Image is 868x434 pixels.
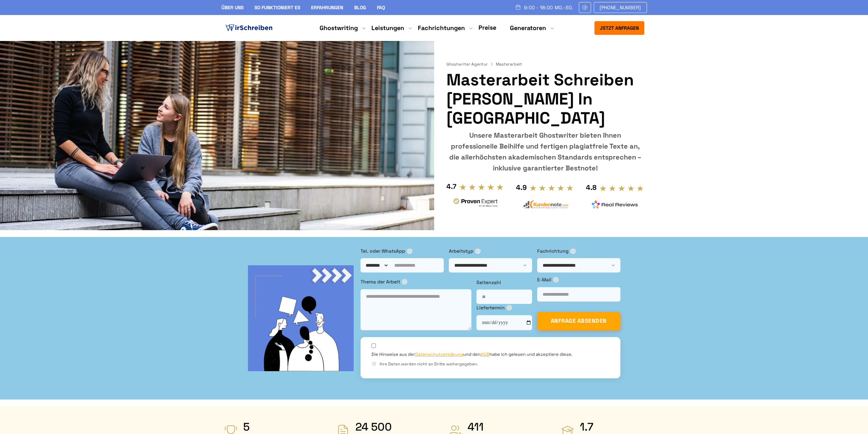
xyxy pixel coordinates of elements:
img: Schedule [515,4,521,10]
span: ⓘ [371,361,377,367]
span: ⓘ [475,248,481,254]
span: ⓘ [553,277,559,282]
label: Thema der Arbeit [361,278,471,285]
strong: 24 500 [355,420,405,434]
a: So funktioniert es [254,4,300,11]
span: ⓘ [570,248,576,254]
img: provenexpert [452,197,499,210]
img: realreviews [592,200,638,209]
a: Erfahrungen [311,4,343,11]
div: 4.8 [586,182,597,193]
span: ⓘ [402,279,407,284]
strong: 5 [243,420,291,434]
div: Unsere Masterarbeit Ghostwriter bieten Ihnen professionelle Beihilfe und fertigen plagiatfreie Te... [446,130,644,173]
a: Generatoren [510,24,546,32]
span: [PHONE_NUMBER] [600,5,641,10]
a: Datenschutzerklärung [415,351,463,357]
img: stars [459,183,504,191]
label: Seitenzahl [476,279,532,286]
img: stars [529,184,574,192]
a: Über uns [221,4,244,11]
img: bg [248,265,354,371]
a: Fachrichtungen [418,24,465,32]
span: ⓘ [407,248,412,254]
img: logo ghostwriter-österreich [224,23,274,33]
h1: Masterarbeit Schreiben [PERSON_NAME] in [GEOGRAPHIC_DATA] [446,70,644,128]
button: ANFRAGE ABSENDEN [537,312,620,330]
strong: 411 [468,420,491,434]
a: Blog [354,4,366,11]
button: Jetzt anfragen [594,21,644,35]
label: Tel. oder WhatsApp [361,247,444,255]
a: [PHONE_NUMBER] [594,2,647,13]
label: Arbeitstyp [449,247,532,255]
div: 4.9 [516,182,527,193]
strong: 1.7 [580,420,648,434]
div: 4.7 [446,181,456,192]
a: Preise [479,24,496,31]
span: Masterarbeit [496,61,522,67]
a: Ghostwriting [320,24,358,32]
a: Ghostwriter Agentur [446,61,495,67]
img: Email [582,5,588,10]
a: AGB [481,351,489,357]
span: ⓘ [506,305,512,310]
img: kundennote [522,200,568,209]
label: E-Mail [537,276,620,283]
label: Die Hinweise aus der und den habe ich gelesen und akzeptiere diese. [371,351,572,358]
label: Fachrichtung [537,247,620,255]
div: Ihre Daten werden nicht an Dritte weitergegeben. [371,361,609,367]
a: Leistungen [371,24,404,32]
img: stars [599,185,644,192]
label: Liefertermin [476,304,532,311]
a: FAQ [377,4,385,11]
span: 9:00 - 18:00 Mo.-So. [524,5,573,10]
